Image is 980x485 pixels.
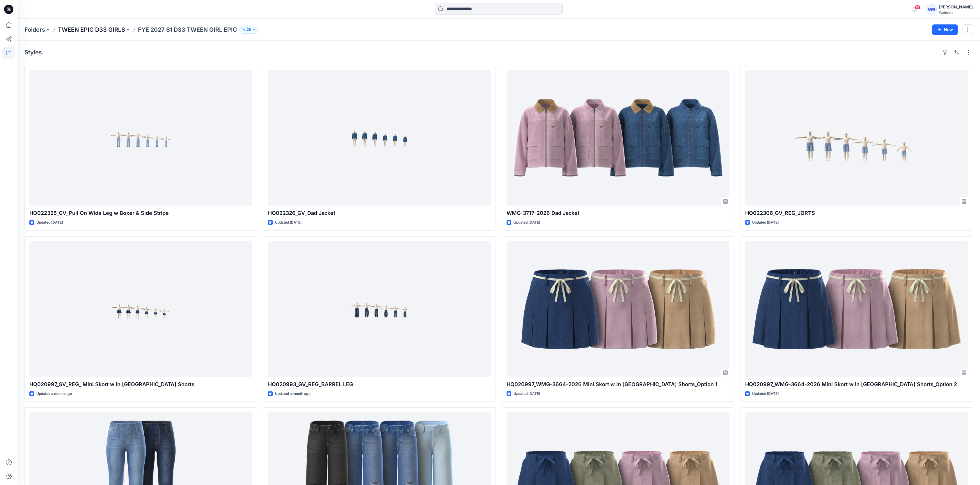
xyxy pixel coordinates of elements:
[58,26,125,34] a: TWEEN EPIC D33 GIRLS
[275,391,310,397] p: Updated a month ago
[36,220,63,226] p: Updated [DATE]
[507,380,729,388] p: HQ020997_WMG-3664-2026 Mini Skort w In [GEOGRAPHIC_DATA] Shorts_Option 1
[745,380,968,388] p: HQ020997_WMG-3664-2026 Mini Skort w In [GEOGRAPHIC_DATA] Shorts_Option 2
[24,49,42,56] h4: Styles
[926,4,937,15] div: GM
[239,26,258,34] button: 28
[745,70,968,206] a: HQ022306_GV_REG_JORTS
[514,220,540,226] p: Updated [DATE]
[507,209,729,217] p: WMG-3717-2026 Dad Jacket
[932,24,958,35] button: New
[275,220,301,226] p: Updated [DATE]
[36,391,72,397] p: Updated a month ago
[507,241,729,377] a: HQ020997_WMG-3664-2026 Mini Skort w In Jersey Shorts_Option 1
[745,241,968,377] a: HQ020997_WMG-3664-2026 Mini Skort w In Jersey Shorts_Option 2
[29,241,252,377] a: HQ020997_GV_REG_ Mini Skort w In Jersey Shorts
[29,380,252,388] p: HQ020997_GV_REG_ Mini Skort w In [GEOGRAPHIC_DATA] Shorts
[507,70,729,206] a: WMG-3717-2026 Dad Jacket
[268,70,491,206] a: HQ022326_GV_Dad Jacket
[268,241,491,377] a: HQ020993_GV_REG_BARREL LEG
[939,3,973,10] div: [PERSON_NAME]
[268,209,491,217] p: HQ022326_GV_Dad Jacket
[268,380,491,388] p: HQ020993_GV_REG_BARREL LEG
[29,209,252,217] p: HQ022325_GV_Pull On Wide Leg w Boxer & Side Stripe
[745,209,968,217] p: HQ022306_GV_REG_JORTS
[752,220,779,226] p: Updated [DATE]
[914,5,921,10] span: 10
[752,391,779,397] p: Updated [DATE]
[29,70,252,206] a: HQ022325_GV_Pull On Wide Leg w Boxer & Side Stripe
[514,391,540,397] p: Updated [DATE]
[939,10,973,15] div: Walmart
[138,26,237,34] p: FYE 2027 S1 D33 TWEEN GIRL EPIC
[247,26,251,33] p: 28
[24,26,45,34] a: Folders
